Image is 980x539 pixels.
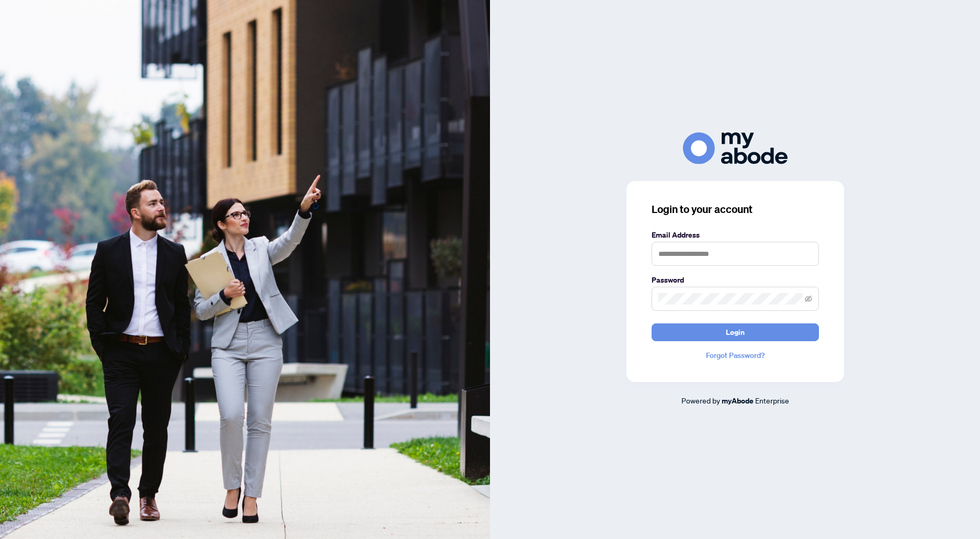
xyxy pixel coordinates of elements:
h3: Login to your account [652,202,819,217]
label: Email Address [652,229,819,241]
span: Login [726,324,745,341]
span: Enterprise [755,396,789,405]
a: myAbode [722,395,754,407]
span: Powered by [681,396,720,405]
label: Password [652,274,819,286]
a: Forgot Password? [652,350,819,361]
span: eye-invisible [805,295,812,302]
button: Login [652,323,819,341]
img: ma-logo [683,132,788,164]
